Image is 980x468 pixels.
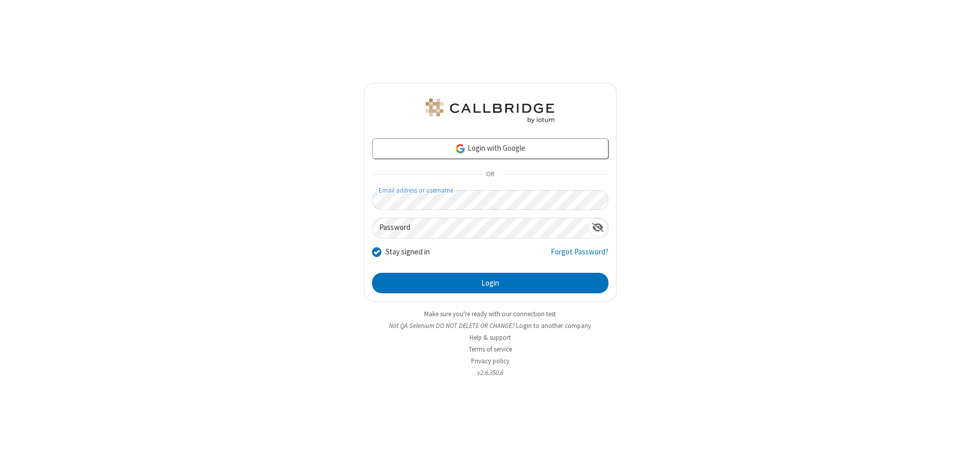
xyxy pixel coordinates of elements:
a: Terms of service [469,345,512,354]
input: Email address or username [372,190,608,210]
li: v2.6.350.6 [364,368,617,378]
button: Login to another company [516,321,591,331]
span: OR [482,168,498,182]
li: Not QA Selenium DO NOT DELETE OR CHANGE? [364,321,617,331]
button: Login [372,273,608,293]
img: QA Selenium DO NOT DELETE OR CHANGE [424,99,556,123]
label: Stay signed in [385,246,430,258]
input: Password [373,218,588,238]
div: Show password [588,218,608,237]
img: google-icon.png [455,143,466,154]
a: Help & support [470,333,511,342]
a: Forgot Password? [551,246,608,266]
a: Make sure you're ready with our connection test [424,310,556,318]
a: Login with Google [372,138,608,159]
a: Privacy policy [471,357,509,365]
